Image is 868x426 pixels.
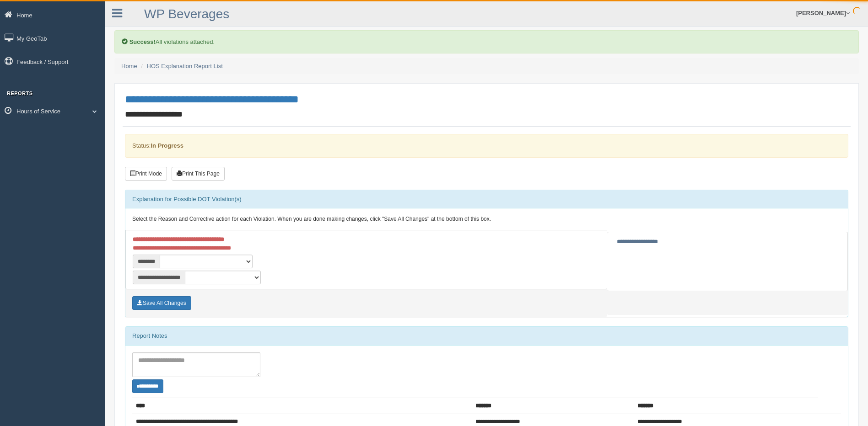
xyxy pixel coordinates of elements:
[125,208,848,230] div: Select the Reason and Corrective action for each Violation. When you are done making changes, cli...
[114,30,859,53] div: All violations attached.
[132,296,191,310] button: Save
[125,167,167,181] button: Print Mode
[129,38,156,45] b: Success!
[125,327,848,345] div: Report Notes
[121,63,137,69] a: Home
[144,7,229,21] a: WP Beverages
[151,142,183,149] strong: In Progress
[132,379,163,393] button: Change Filter Options
[125,190,848,208] div: Explanation for Possible DOT Violation(s)
[147,63,223,69] a: HOS Explanation Report List
[172,167,225,181] button: Print This Page
[125,134,848,157] div: Status:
